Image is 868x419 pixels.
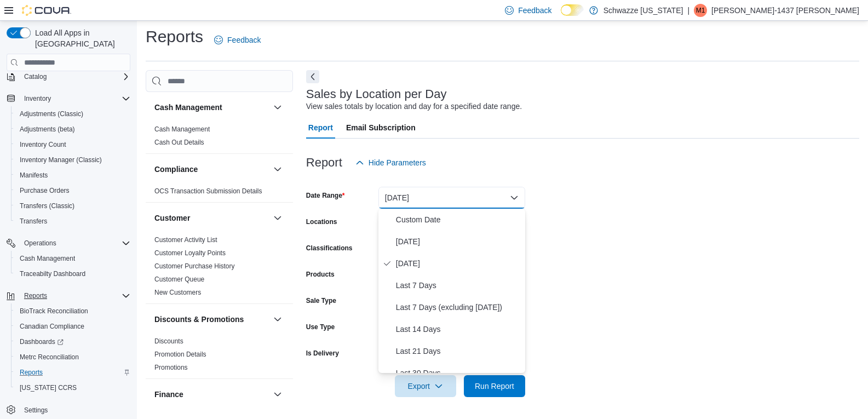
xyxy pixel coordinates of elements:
[15,199,130,213] span: Transfers (Classic)
[154,262,235,271] span: Customer Purchase History
[20,307,88,315] span: BioTrack Reconciliation
[154,363,188,372] span: Promotions
[2,288,135,303] button: Reports
[22,5,71,16] img: Cova
[15,184,74,197] a: Purchase Orders
[475,381,514,392] span: Run Report
[687,4,689,17] p: |
[20,110,83,118] span: Adjustments (Classic)
[20,171,48,180] span: Manifests
[15,305,130,318] span: BioTrack Reconciliation
[11,266,135,282] button: Traceabilty Dashboard
[306,296,336,305] label: Sale Type
[11,365,135,380] button: Reports
[2,402,135,418] button: Settings
[2,236,135,251] button: Operations
[351,152,430,174] button: Hide Parameters
[11,198,135,214] button: Transfers (Classic)
[306,101,522,112] div: View sales totals by location and day for a specified date range.
[154,249,226,257] a: Customer Loyalty Points
[15,305,93,318] a: BioTrack Reconciliation
[15,107,130,120] span: Adjustments (Classic)
[15,215,130,228] span: Transfers
[154,337,183,345] a: Discounts
[20,70,51,83] button: Catalog
[20,322,84,331] span: Canadian Compliance
[15,123,79,136] a: Adjustments (beta)
[15,138,71,151] a: Inventory Count
[11,380,135,395] button: [US_STATE] CCRS
[154,275,204,283] a: Customer Queue
[15,199,79,213] a: Transfers (Classic)
[20,403,130,417] span: Settings
[306,156,342,169] h3: Report
[11,349,135,365] button: Metrc Reconciliation
[146,233,293,303] div: Customer
[154,187,262,196] span: OCS Transaction Submission Details
[11,168,135,183] button: Manifests
[20,156,102,164] span: Inventory Manager (Classic)
[308,117,333,139] span: Report
[15,366,130,379] span: Reports
[271,163,284,176] button: Compliance
[146,335,293,378] div: Discounts & Promotions
[154,389,183,400] h3: Finance
[15,267,90,280] a: Traceabilty Dashboard
[15,153,130,167] span: Inventory Manager (Classic)
[20,404,52,417] a: Settings
[20,186,70,195] span: Purchase Orders
[154,314,244,325] h3: Discounts & Promotions
[15,320,130,333] span: Canadian Compliance
[15,169,130,182] span: Manifests
[15,381,130,394] span: Washington CCRS
[603,4,683,17] p: Schwazze [US_STATE]
[396,213,521,226] span: Custom Date
[561,4,584,16] input: Dark Mode
[154,139,204,146] a: Cash Out Details
[396,345,521,358] span: Last 21 Days
[2,69,135,84] button: Catalog
[24,94,51,103] span: Inventory
[20,289,130,302] span: Reports
[24,72,47,81] span: Catalog
[11,106,135,122] button: Adjustments (Classic)
[20,368,43,377] span: Reports
[154,164,269,175] button: Compliance
[20,217,47,226] span: Transfers
[20,140,66,149] span: Inventory Count
[154,236,217,244] a: Customer Activity List
[20,92,55,105] button: Inventory
[154,389,269,400] button: Finance
[11,214,135,229] button: Transfers
[20,237,61,250] button: Operations
[24,291,47,300] span: Reports
[396,366,521,380] span: Last 30 Days
[15,252,130,265] span: Cash Management
[20,353,79,361] span: Metrc Reconciliation
[11,319,135,334] button: Canadian Compliance
[20,269,85,278] span: Traceabilty Dashboard
[154,138,204,147] span: Cash Out Details
[154,350,206,359] span: Promotion Details
[154,314,269,325] button: Discounts & Promotions
[146,26,203,48] h1: Reports
[154,187,262,195] a: OCS Transaction Submission Details
[396,235,521,248] span: [DATE]
[146,123,293,153] div: Cash Management
[20,383,77,392] span: [US_STATE] CCRS
[24,239,56,248] span: Operations
[694,4,707,17] div: Mariah-1437 Marquez
[15,366,47,379] a: Reports
[271,211,284,225] button: Customer
[154,125,210,134] span: Cash Management
[306,270,335,279] label: Products
[20,337,64,346] span: Dashboards
[154,102,222,113] h3: Cash Management
[210,29,265,51] a: Feedback
[306,217,337,226] label: Locations
[378,209,525,373] div: Select listbox
[711,4,859,17] p: [PERSON_NAME]-1437 [PERSON_NAME]
[15,215,51,228] a: Transfers
[396,301,521,314] span: Last 7 Days (excluding [DATE])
